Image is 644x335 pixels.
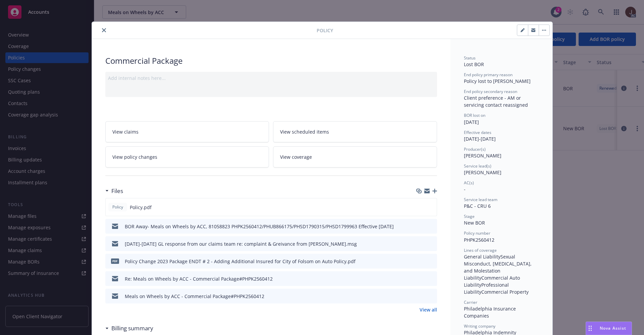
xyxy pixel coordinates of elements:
span: Commercial Auto Liability [464,275,521,288]
span: Writing company [464,323,495,329]
span: [PERSON_NAME] [464,169,501,176]
button: download file [418,240,423,247]
button: download file [418,275,423,282]
div: Meals on Wheels by ACC - Commercial Package#PHPK2560412 [125,293,264,300]
span: PHPK2560412 [464,237,494,243]
span: Philadelphia Insurance Companies [464,305,517,319]
div: Policy Change 2023 Package ENDT # 2 - Adding Additional Insured for City of Folsom on Auto Policy... [125,258,356,265]
span: P&C - CRU 6 [464,203,491,209]
span: Stage [464,213,475,219]
button: preview file [428,293,434,300]
button: preview file [428,258,434,265]
a: View policy changes [105,146,269,167]
button: preview file [428,204,434,211]
button: close [100,26,108,34]
div: BOR Away- Meals on Wheels by ACC, 81058823 PHPK2560412/PHUB866175/PHSD1790315/PHSD1799963 Effecti... [125,223,394,230]
button: preview file [428,240,434,247]
button: download file [418,293,423,300]
button: Nova Assist [586,322,632,335]
span: View coverage [280,153,312,160]
span: Professional Liability [464,282,510,295]
span: Producer(s) [464,146,486,152]
span: Effective dates [464,130,491,135]
a: View claims [105,121,269,142]
span: - [464,186,466,192]
span: Policy [111,204,124,210]
span: Carrier [464,299,477,305]
span: Client preference - AM or servicing contact reassigned [464,95,528,108]
div: Commercial Package [105,55,437,66]
span: View scheduled items [280,128,329,135]
button: download file [417,204,423,211]
span: AC(s) [464,180,474,186]
span: Service lead team [464,197,497,202]
span: Status [464,55,476,61]
button: download file [418,223,423,230]
span: General Liability [464,253,500,260]
div: [DATE]-[DATE] GL response from our claims team re: complaint & Greivance from [PERSON_NAME].msg [125,240,357,247]
span: View policy changes [112,153,157,160]
span: Policy lost to [PERSON_NAME] [464,78,531,84]
span: Commercial Property [481,289,529,295]
div: Add internal notes here... [108,75,434,82]
span: Nova Assist [600,325,626,331]
button: download file [418,258,423,265]
span: View claims [112,128,139,135]
span: Lost BOR [464,61,484,67]
a: View scheduled items [273,121,437,142]
div: [DATE] - [DATE] [464,130,539,142]
span: End policy secondary reason [464,89,517,94]
span: Sexual Misconduct, [MEDICAL_DATA], and Molestation Liability [464,253,533,281]
button: preview file [428,275,434,282]
span: BOR lost on [464,112,485,118]
span: End policy primary reason [464,72,513,78]
span: Lines of coverage [464,247,497,253]
span: Policy.pdf [130,204,152,211]
div: Drag to move [586,322,594,335]
span: New BOR [464,220,485,226]
button: preview file [428,223,434,230]
h3: Billing summary [111,324,153,333]
span: Service lead(s) [464,163,491,169]
div: Re: Meals on Wheels by ACC - Commercial Package#PHPK2560412 [125,275,273,282]
span: pdf [111,258,119,264]
a: View coverage [273,146,437,167]
span: [DATE] [464,119,479,125]
h3: Files [111,187,123,195]
div: Billing summary [105,324,153,333]
span: Policy number [464,230,490,236]
span: [PERSON_NAME] [464,152,501,159]
div: Files [105,187,123,195]
a: View all [420,306,437,313]
span: Policy [317,27,333,34]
